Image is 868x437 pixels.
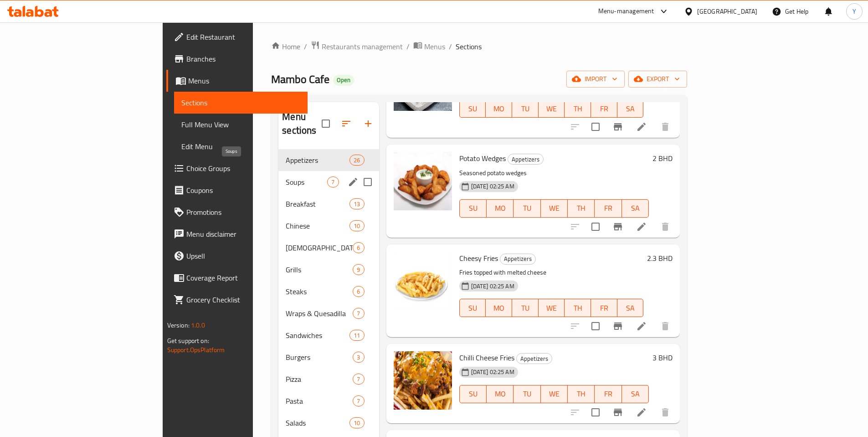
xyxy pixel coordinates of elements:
span: FR [598,387,618,401]
span: 3 [353,353,364,362]
span: FR [598,202,618,215]
div: Appetizers [508,154,544,165]
span: Sort sections [335,113,357,135]
button: TU [514,199,540,218]
p: Seasoned potato wedges [459,167,649,179]
span: Potato Wedges [459,151,506,165]
button: SA [617,299,644,317]
h6: 2.3 BHD [647,252,673,265]
span: Wraps & Quesadilla [286,308,353,319]
span: Sections [456,41,482,52]
nav: breadcrumb [271,41,687,52]
span: 7 [328,178,338,187]
button: MO [486,99,512,118]
button: TU [512,99,539,118]
div: items [349,417,364,428]
a: Support.OpsPlatform [167,344,225,356]
button: WE [539,99,565,118]
span: export [636,73,680,85]
span: [DATE] 02:25 AM [467,368,518,376]
div: Wraps & Quesadilla7 [278,302,379,324]
div: items [353,264,364,275]
div: items [353,242,364,253]
span: FR [595,102,614,115]
span: SU [463,302,483,315]
span: Full Menu View [181,119,300,130]
div: Pizza7 [278,368,379,390]
div: Salads10 [278,412,379,434]
span: Chilli Cheese Fries [459,351,514,364]
button: SU [459,99,486,118]
a: Menu disclaimer [166,223,308,245]
div: Grills [286,264,353,275]
button: TU [514,385,540,403]
span: Menu disclaimer [186,229,300,239]
span: SA [626,202,645,215]
span: [DEMOGRAPHIC_DATA] [286,242,353,253]
h6: 3 BHD [652,351,673,364]
div: items [327,177,339,187]
span: Version: [167,319,190,331]
span: Branches [186,53,300,64]
button: WE [541,199,568,218]
button: Branch-specific-item [607,315,629,337]
span: Open [333,76,354,84]
span: SU [463,387,483,401]
button: WE [539,299,565,317]
div: Pasta7 [278,390,379,412]
button: SA [622,385,649,403]
span: Select to update [586,317,605,336]
div: items [353,286,364,297]
button: TU [512,299,539,317]
div: items [353,308,364,319]
img: Cheesy Fries [394,252,452,310]
span: 13 [350,200,364,208]
div: Breakfast [286,198,349,209]
button: SA [622,199,649,218]
span: TU [517,202,537,215]
span: TH [568,302,587,315]
span: WE [542,302,561,315]
span: Sandwiches [286,330,349,341]
span: 1.0.0 [191,319,205,331]
span: Select to update [586,403,605,422]
span: Menus [424,41,445,52]
span: Coupons [186,185,300,196]
span: SA [626,387,645,401]
div: Menu-management [598,6,654,17]
span: Burgers [286,352,353,363]
img: Potato Wedges [394,152,452,210]
a: Edit Menu [174,135,308,157]
a: Menus [166,70,308,92]
button: SU [459,199,487,218]
button: SU [459,299,486,317]
button: WE [541,385,568,403]
div: items [349,220,364,231]
button: Branch-specific-item [607,401,629,423]
a: Edit menu item [636,121,647,132]
div: Soups7edit [278,171,379,193]
button: TH [565,99,591,118]
button: delete [654,216,676,238]
span: 7 [353,397,364,406]
span: FR [595,302,614,315]
a: Full Menu View [174,114,308,135]
button: delete [654,401,676,423]
span: TU [517,387,537,401]
span: Grocery Checklist [186,294,300,305]
span: Steaks [286,286,353,297]
span: MO [490,202,510,215]
span: Y [853,6,856,16]
span: Select to update [586,217,605,236]
button: delete [654,315,676,337]
span: Salads [286,417,349,428]
span: TU [516,102,535,115]
div: Open [333,75,354,86]
a: Coupons [166,179,308,201]
span: Appetizers [517,354,552,364]
button: MO [486,299,512,317]
button: TH [568,199,595,218]
a: Edit Restaurant [166,26,308,48]
span: TH [568,102,587,115]
span: 7 [353,375,364,384]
